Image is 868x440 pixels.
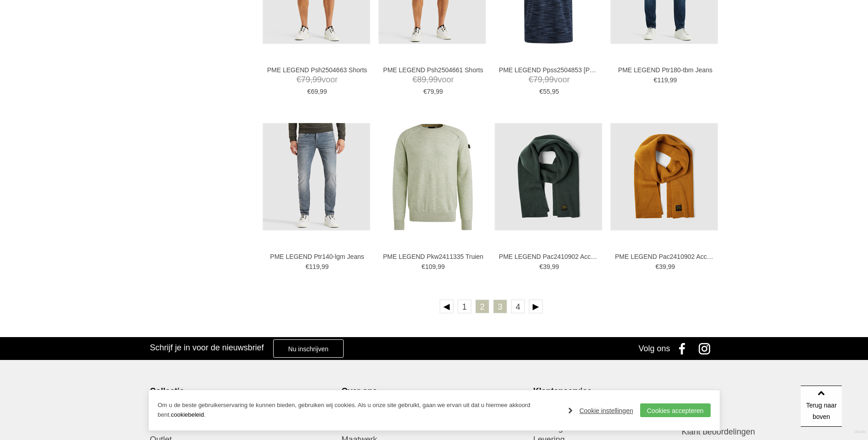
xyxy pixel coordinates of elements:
a: PME LEGEND Pac2410902 Accessoires [499,252,599,261]
span: 39 [659,263,666,270]
a: cookiebeleid [171,411,204,418]
a: Cookie instellingen [568,404,633,418]
span: 109 [425,263,436,270]
span: , [666,263,668,270]
a: 1 [458,300,471,313]
a: Nu inschrijven [273,339,344,358]
a: PME LEGEND Pac2410902 Accessoires [615,252,716,261]
span: € [297,75,301,84]
a: Facebook [673,337,695,360]
a: Terug naar boven [801,386,842,427]
span: , [318,88,320,95]
a: PME LEGEND Pkw2411335 Truien [383,252,484,261]
span: 99 [668,263,675,270]
h3: Schrijf je in voor de nieuwsbrief [150,343,264,353]
span: 69 [311,88,318,95]
span: , [550,88,552,95]
a: Cookies accepteren [640,403,711,417]
a: PME LEGEND Ppss2504853 [PERSON_NAME]'s [499,66,599,74]
span: voor [383,74,484,86]
a: Instagram [695,337,718,360]
span: 99 [320,88,327,95]
span: € [528,75,533,84]
span: € [306,263,309,270]
div: Collectie [150,386,334,396]
span: 79 [533,75,542,84]
span: 99 [437,263,445,270]
span: 99 [545,75,554,84]
a: 2 [475,300,489,313]
span: , [320,263,322,270]
div: Klantenservice [533,386,718,396]
a: PME LEGEND Ptr180-tbm Jeans [615,66,716,74]
span: 99 [429,75,438,84]
div: Over ons [341,386,526,396]
span: € [539,263,543,270]
span: , [436,263,437,270]
span: 99 [552,263,559,270]
span: € [656,263,659,270]
img: PME LEGEND Pac2410902 Accessoires [495,123,602,231]
a: PME LEGEND Psh2504661 Shorts [383,66,484,74]
a: Divide [854,426,866,438]
span: € [539,88,543,95]
h3: Klant beoordelingen [682,427,776,437]
span: € [307,88,311,95]
span: 55 [543,88,550,95]
span: 79 [301,75,310,84]
span: 99 [670,76,677,84]
img: PME LEGEND Pkw2411335 Truien [378,123,486,231]
span: 99 [436,88,443,95]
img: PME LEGEND Ptr140-lgm Jeans [263,123,370,231]
span: 95 [552,88,559,95]
span: voor [499,74,599,86]
span: , [542,75,545,84]
a: PME LEGEND Ptr140-lgm Jeans [267,252,367,261]
a: 4 [511,300,525,313]
span: , [426,75,429,84]
span: , [668,76,670,84]
span: 39 [543,263,550,270]
span: voor [267,74,367,86]
img: PME LEGEND Pac2410902 Accessoires [610,123,718,231]
a: 3 [493,300,507,313]
span: 119 [309,263,319,270]
a: PME LEGEND Psh2504663 Shorts [267,66,367,74]
span: € [413,75,417,84]
span: , [434,88,436,95]
span: 99 [322,263,329,270]
span: , [550,263,552,270]
span: € [423,88,427,95]
span: € [654,76,658,84]
span: , [310,75,313,84]
span: 99 [313,75,322,84]
span: € [421,263,425,270]
p: Om u de beste gebruikerservaring te kunnen bieden, gebruiken wij cookies. Als u onze site gebruik... [158,401,560,420]
span: 119 [657,76,668,84]
span: 89 [417,75,426,84]
span: 79 [427,88,434,95]
div: Volg ons [638,337,670,360]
